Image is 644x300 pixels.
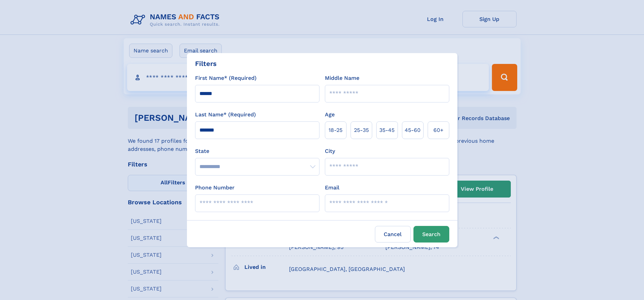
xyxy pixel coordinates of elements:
[325,147,335,155] label: City
[405,126,421,134] span: 45‑60
[329,126,342,134] span: 18‑25
[375,226,411,243] label: Cancel
[413,226,449,243] button: Search
[354,126,369,134] span: 25‑35
[325,184,339,192] label: Email
[325,74,359,82] label: Middle Name
[195,184,235,192] label: Phone Number
[433,126,444,134] span: 60+
[325,111,335,119] label: Age
[195,59,217,69] div: Filters
[379,126,395,134] span: 35‑45
[195,147,319,155] label: State
[195,111,256,119] label: Last Name* (Required)
[195,74,257,82] label: First Name* (Required)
